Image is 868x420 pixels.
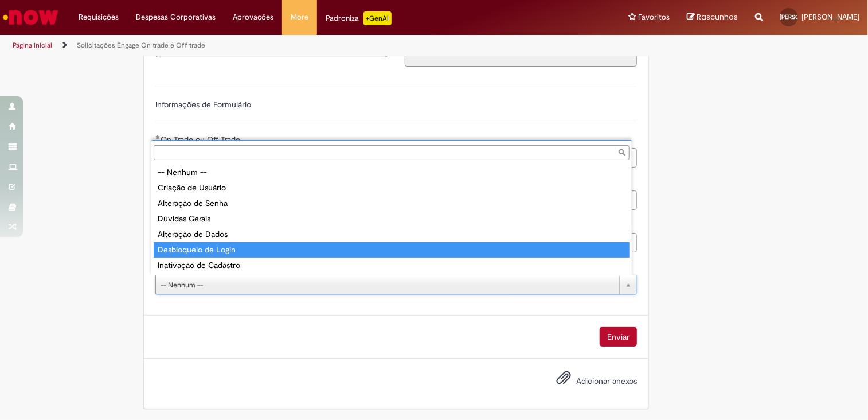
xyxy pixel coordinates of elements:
[154,196,630,211] div: Alteração de Senha
[154,180,630,196] div: Criação de Usuário
[154,258,630,273] div: Inativação de Cadastro
[154,242,630,258] div: Desbloqueio de Login
[154,211,630,227] div: Dúvidas Gerais
[151,162,632,275] ul: Tipo de solicitação
[154,227,630,242] div: Alteração de Dados
[154,165,630,180] div: -- Nenhum --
